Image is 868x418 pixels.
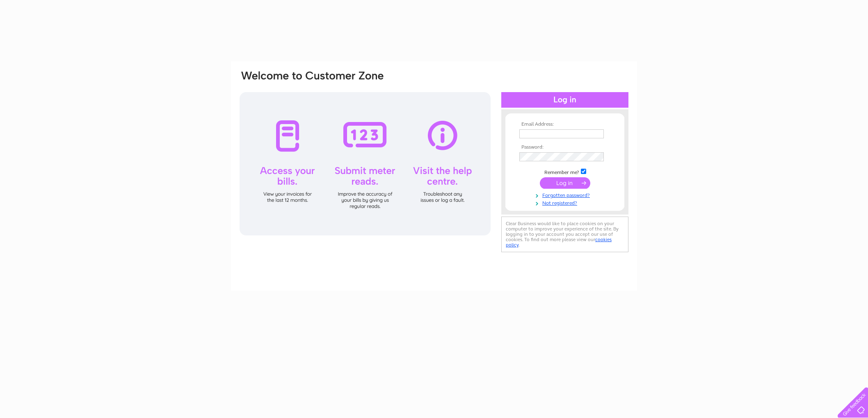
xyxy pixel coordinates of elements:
[517,145,612,150] th: Password:
[519,191,612,199] a: Forgotten password?
[519,199,612,206] a: Not registered?
[506,237,612,248] a: cookies policy
[517,122,612,127] th: Email Address:
[540,177,590,189] input: Submit
[517,167,612,176] td: Remember me?
[501,217,628,252] div: Clear Business would like to place cookies on your computer to improve your experience of the sit...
